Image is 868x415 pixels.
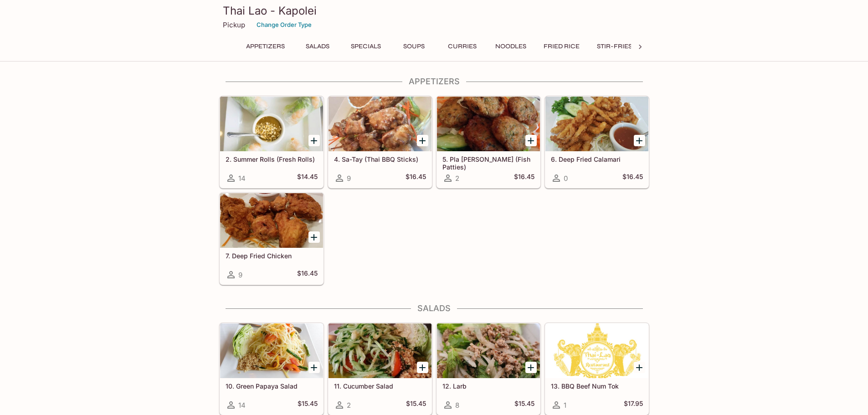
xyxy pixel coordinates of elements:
button: Noodles [490,40,531,53]
div: 13. BBQ Beef Num Tok [545,323,648,378]
h5: 2. Summer Rolls (Fresh Rolls) [226,155,318,163]
h4: Appetizers [219,77,649,87]
button: Fried Rice [539,40,585,53]
h5: $15.45 [514,400,534,410]
div: 5. Pla Tod Mun (Fish Patties) [437,97,540,151]
h5: $16.45 [297,269,318,280]
a: 6. Deep Fried Calamari0$16.45 [545,96,649,188]
a: 13. BBQ Beef Num Tok1$17.95 [545,323,649,415]
button: Salads [297,40,338,53]
button: Change Order Type [252,18,316,32]
div: 7. Deep Fried Chicken [220,193,323,248]
button: Add 5. Pla Tod Mun (Fish Patties) [525,135,537,146]
button: Add 2. Summer Rolls (Fresh Rolls) [308,135,320,146]
span: 2 [455,174,459,183]
h5: $16.45 [514,173,534,184]
h5: $16.45 [622,173,643,184]
button: Soups [394,40,435,53]
h5: $16.45 [406,173,426,184]
button: Add 4. Sa-Tay (Thai BBQ Sticks) [417,135,428,146]
h5: 11. Cucumber Salad [334,382,426,390]
span: 9 [347,174,351,183]
span: 8 [455,401,459,410]
div: 4. Sa-Tay (Thai BBQ Sticks) [329,97,431,151]
h5: 12. Larb [442,382,534,390]
button: Add 13. BBQ Beef Num Tok [634,362,645,373]
h5: 7. Deep Fried Chicken [226,252,318,260]
button: Appetizers [241,40,290,53]
h5: 10. Green Papaya Salad [226,382,318,390]
span: 2 [347,401,351,410]
span: 9 [238,271,242,279]
button: Add 7. Deep Fried Chicken [308,231,320,243]
button: Stir-Fries [592,40,637,53]
button: Add 11. Cucumber Salad [417,362,428,373]
h5: 6. Deep Fried Calamari [551,155,643,163]
a: 10. Green Papaya Salad14$15.45 [220,323,324,415]
p: Pickup [223,20,245,29]
div: 6. Deep Fried Calamari [545,97,648,151]
a: 5. Pla [PERSON_NAME] (Fish Patties)2$16.45 [437,96,540,188]
a: 7. Deep Fried Chicken9$16.45 [220,193,324,285]
h5: $15.45 [406,400,426,410]
a: 11. Cucumber Salad2$15.45 [328,323,432,415]
h5: 5. Pla [PERSON_NAME] (Fish Patties) [442,155,534,170]
button: Add 12. Larb [525,362,537,373]
button: Specials [345,40,386,53]
h5: 4. Sa-Tay (Thai BBQ Sticks) [334,155,426,163]
a: 12. Larb8$15.45 [437,323,540,415]
span: 14 [238,401,246,410]
div: 2. Summer Rolls (Fresh Rolls) [220,97,323,151]
span: 14 [238,174,246,183]
h5: 13. BBQ Beef Num Tok [551,382,643,390]
div: 12. Larb [437,323,540,378]
button: Add 10. Green Papaya Salad [308,362,320,373]
h5: $14.45 [297,173,318,184]
a: 4. Sa-Tay (Thai BBQ Sticks)9$16.45 [328,96,432,188]
a: 2. Summer Rolls (Fresh Rolls)14$14.45 [220,96,324,188]
div: 10. Green Papaya Salad [220,323,323,378]
h4: Salads [219,303,649,313]
h5: $15.45 [298,400,318,410]
h3: Thai Lao - Kapolei [223,4,646,18]
div: 11. Cucumber Salad [329,323,431,378]
span: 1 [564,401,566,410]
button: Curries [442,40,483,53]
span: 0 [564,174,568,183]
h5: $17.95 [624,400,643,410]
button: Add 6. Deep Fried Calamari [634,135,645,146]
